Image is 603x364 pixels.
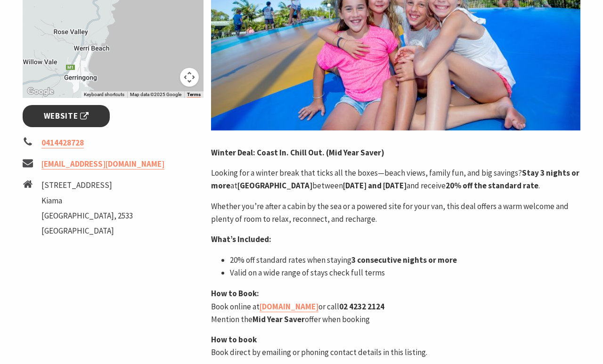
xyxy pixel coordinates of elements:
strong: [DATE] and [DATE] [343,180,407,191]
strong: [GEOGRAPHIC_DATA] [237,180,312,191]
button: Keyboard shortcuts [84,91,124,98]
p: Valid on a wide range of stays check full terms [230,267,580,279]
p: Whether you’re after a cabin by the sea or a powered site for your van, this deal offers a warm w... [211,200,580,226]
span: Map data ©2025 Google [130,92,181,97]
p: 20% off standard rates when staying [230,254,580,267]
p: Book direct by emailing or phoning contact details in this listing. [211,333,580,359]
button: Map camera controls [180,68,199,87]
p: Book online at or call Mention the offer when booking [211,287,580,326]
p: Looking for a winter break that ticks all the boxes—beach views, family fun, and big savings? at ... [211,167,580,192]
li: [GEOGRAPHIC_DATA], 2533 [41,210,133,222]
span: Website [44,110,89,122]
strong: 20% off the standard rate [446,180,538,191]
img: Google [25,86,56,98]
a: Website [23,105,110,127]
strong: 02 4232 2124 [339,301,384,312]
strong: How to book [211,334,257,345]
strong: 3 consecutive nights or more [351,255,457,265]
li: Kiama [41,194,133,207]
a: Click to see this area on Google Maps [25,86,56,98]
a: Terms (opens in new tab) [187,92,201,97]
a: 0414428728 [41,138,84,148]
a: [EMAIL_ADDRESS][DOMAIN_NAME] [41,159,164,170]
strong: Winter Deal: Coast In. Chill Out. (Mid Year Saver) [211,147,384,158]
strong: Mid Year Saver [253,314,305,324]
a: [DOMAIN_NAME] [260,301,318,312]
li: [STREET_ADDRESS] [41,179,133,192]
strong: What’s Included: [211,234,271,244]
li: [GEOGRAPHIC_DATA] [41,225,133,237]
strong: How to Book: [211,288,259,299]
